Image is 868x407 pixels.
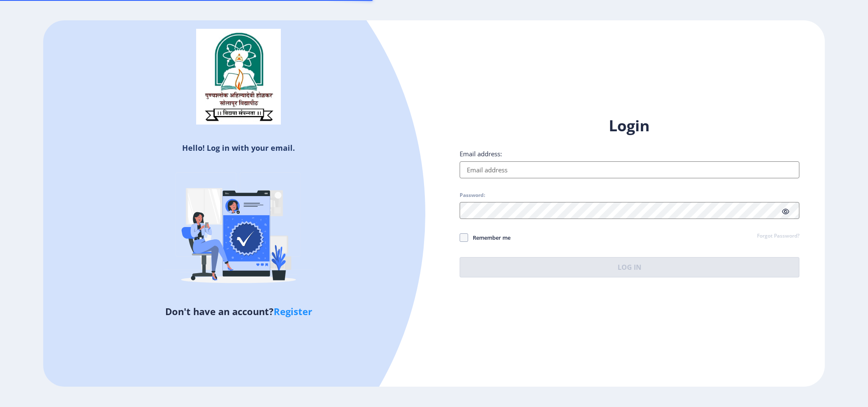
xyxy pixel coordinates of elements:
button: Log In [460,257,799,277]
h5: Don't have an account? [50,305,427,318]
label: Password: [460,192,485,199]
label: Email address: [460,150,502,158]
span: Remember me [468,233,510,243]
img: sulogo.png [196,29,281,125]
h1: Login [460,116,799,136]
a: Register [274,305,312,318]
img: Verified-rafiki.svg [164,156,313,305]
a: Forgot Password? [757,233,799,240]
input: Email address [460,161,799,178]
